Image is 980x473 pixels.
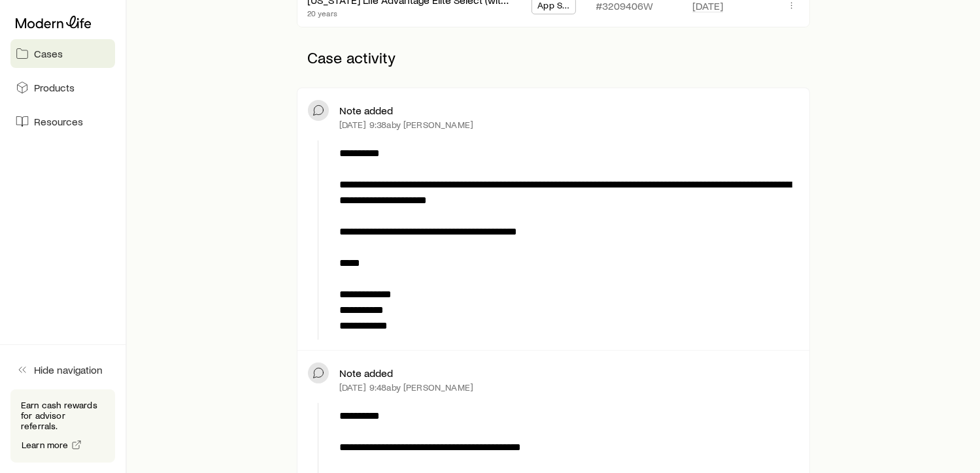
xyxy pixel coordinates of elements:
span: Cases [34,47,63,60]
p: 20 years [307,8,511,18]
p: Case activity [297,38,811,77]
p: Note added [339,104,393,117]
p: [DATE] 9:38a by [PERSON_NAME] [339,120,473,130]
span: Products [34,81,75,94]
a: Products [10,73,115,102]
div: Earn cash rewards for advisor referrals.Learn more [10,389,115,463]
span: Resources [34,115,83,128]
a: Resources [10,107,115,136]
p: Earn cash rewards for advisor referrals. [21,400,105,431]
span: Learn more [22,440,69,449]
span: Hide navigation [34,363,103,376]
p: [DATE] 9:48a by [PERSON_NAME] [339,382,473,393]
button: Hide navigation [10,355,115,384]
a: Cases [10,39,115,68]
p: Note added [339,367,393,380]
